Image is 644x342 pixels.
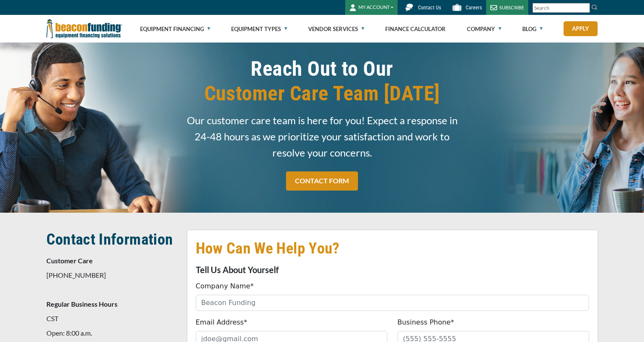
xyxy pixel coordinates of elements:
a: Vendor Services [308,15,364,43]
a: Apply [564,21,598,36]
p: CST [46,313,177,324]
p: [PHONE_NUMBER] [46,270,177,280]
h2: Contact Information [46,230,177,249]
img: Search [591,4,598,11]
a: Finance Calculator [385,15,446,43]
h2: How Can We Help You? [196,239,589,258]
input: Search [532,3,590,13]
a: CONTACT FORM [286,171,358,191]
a: Equipment Types [231,15,287,43]
label: Business Phone* [398,317,454,328]
strong: Regular Business Hours [46,300,117,308]
span: Contact Us [418,5,441,11]
a: Clear search text [581,5,588,11]
span: Careers [466,5,482,11]
h1: Reach Out to Our [187,57,458,106]
img: Beacon Funding Corporation logo [46,15,122,43]
label: Email Address* [196,317,247,328]
strong: Customer Care [46,256,93,265]
a: Equipment Financing [140,15,210,43]
input: Beacon Funding [196,295,589,311]
span: Customer Care Team [DATE] [187,81,458,106]
p: Open: 8:00 a.m. [46,328,177,338]
span: Our customer care team is here for you! Expect a response in 24-48 hours as we prioritize your sa... [187,112,458,161]
a: Blog [522,15,543,43]
a: Company [467,15,501,43]
p: Tell Us About Yourself [196,265,589,275]
label: Company Name* [196,281,254,291]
